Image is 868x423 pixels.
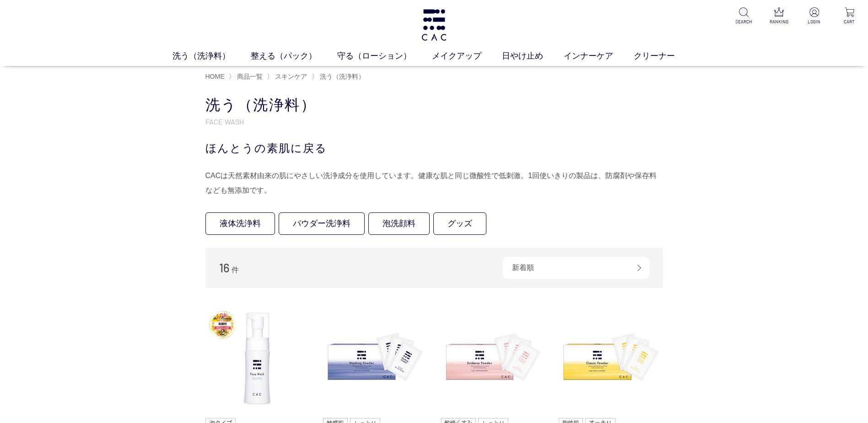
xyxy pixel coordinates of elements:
[173,50,251,62] a: 洗う（洗浄料）
[205,168,663,198] div: CACは天然素材由来の肌にやさしい洗浄成分を使用しています。健康な肌と同じ微酸性で低刺激。1回使いきりの製品は、防腐剤や保存料なども無添加です。
[318,73,365,80] a: 洗う（洗浄料）
[275,73,307,80] span: スキンケア
[251,50,337,62] a: 整える（パック）
[337,50,432,62] a: 守る（ローション）
[803,7,825,25] a: LOGIN
[205,212,275,235] a: 液体洗浄料
[312,72,367,81] li: 〉
[205,95,663,115] h1: 洗う（洗浄料）
[502,50,564,62] a: 日やけ止め
[838,18,861,25] p: CART
[503,257,649,279] div: 新着順
[205,306,310,411] img: ＣＡＣ フェイスウォッシュ エクストラマイルド
[768,18,790,25] p: RANKING
[564,50,634,62] a: インナーケア
[433,212,486,235] a: グッズ
[229,72,265,81] li: 〉
[279,212,365,235] a: パウダー洗浄料
[838,7,861,25] a: CART
[205,73,225,80] a: HOME
[267,72,309,81] li: 〉
[237,73,263,80] span: 商品一覧
[235,73,263,80] a: 商品一覧
[420,9,448,41] img: logo
[803,18,825,25] p: LOGIN
[323,306,427,411] img: ＣＡＣ ウォッシングパウダー
[559,306,663,411] img: ＣＡＣ クラシックパウダー
[205,117,663,126] p: FACE WASH
[768,7,790,25] a: RANKING
[320,73,365,80] span: 洗う（洗浄料）
[205,140,663,157] div: ほんとうの素肌に戻る
[634,50,695,62] a: クリーナー
[432,50,502,62] a: メイクアップ
[368,212,430,235] a: 泡洗顔料
[441,306,545,411] img: ＣＡＣ エヴィデンスパウダー
[733,7,755,25] a: SEARCH
[232,266,239,274] span: 件
[733,18,755,25] p: SEARCH
[273,73,307,80] a: スキンケア
[219,260,230,275] span: 16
